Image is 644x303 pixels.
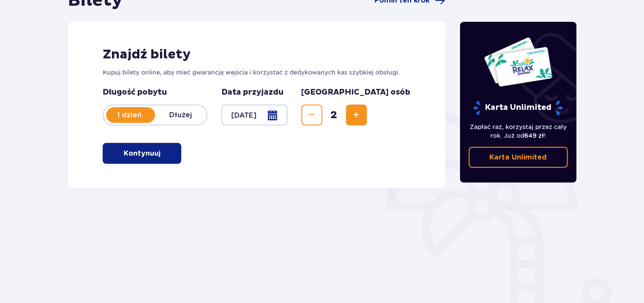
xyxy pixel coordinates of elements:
[301,105,322,126] button: Decrease
[103,68,411,77] p: Kupuj bilety online, aby mieć gwarancję wejścia i korzystać z dedykowanych kas szybkiej obsługi.
[103,143,181,164] button: Kontynuuj
[124,149,160,158] p: Kontynuuj
[490,153,547,162] p: Karta Unlimited
[469,123,568,140] p: Zapłać raz, korzystaj przez cały rok. Już od !
[525,132,544,139] span: 649 zł
[103,87,208,98] p: Długość pobytu
[103,46,411,63] h2: Znajdź bilety
[222,87,284,98] p: Data przyjazdu
[104,110,155,120] p: 1 dzień
[469,147,568,168] a: Karta Unlimited
[473,100,564,116] p: Karta Unlimited
[155,110,207,120] p: Dłużej
[324,109,344,122] span: 2
[301,87,411,98] p: [GEOGRAPHIC_DATA] osób
[346,105,367,126] button: Increase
